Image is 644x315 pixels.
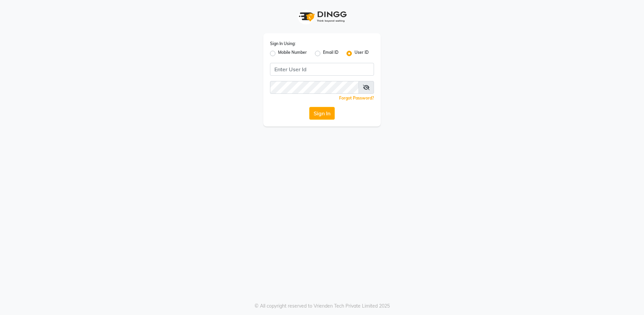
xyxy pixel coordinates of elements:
label: User ID [355,49,369,57]
img: logo1.svg [295,7,349,27]
label: Email ID [323,49,338,57]
input: Username [270,81,359,94]
button: Sign In [309,107,335,120]
input: Username [270,63,374,76]
a: Forgot Password? [339,95,374,101]
label: Mobile Number [278,49,307,57]
label: Sign In Using: [270,41,296,47]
